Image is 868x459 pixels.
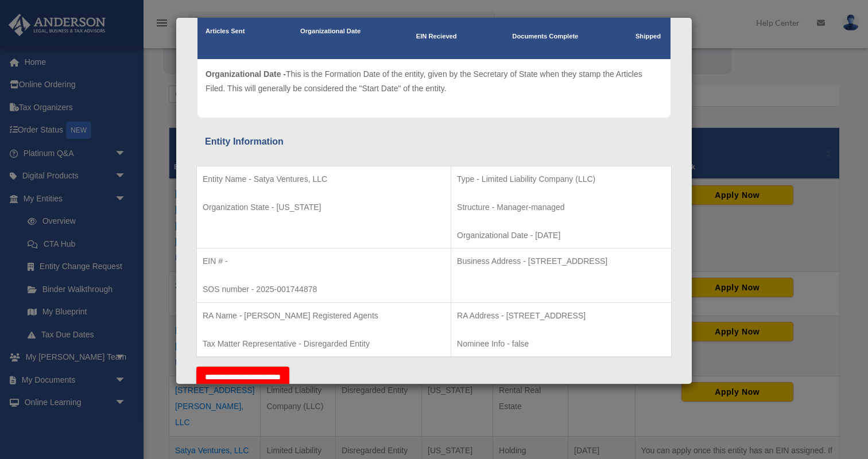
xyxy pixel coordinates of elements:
p: Organizational Date - [DATE] [457,228,665,243]
span: Organizational Date - [206,69,286,79]
p: Organizational Date [300,26,361,37]
p: Articles Sent [206,26,245,37]
p: Entity Name - Satya Ventures, LLC [203,172,445,186]
p: RA Address - [STREET_ADDRESS] [457,309,665,323]
p: Organization State - [US_STATE] [203,200,445,215]
p: Documents Complete [512,31,578,42]
p: Tax Matter Representative - Disregarded Entity [203,337,445,351]
p: EIN Recieved [416,31,457,42]
p: Nominee Info - false [457,337,665,351]
p: EIN # - [203,254,445,269]
p: SOS number - 2025-001744878 [203,282,445,297]
p: This is the Formation Date of the entity, given by the Secretary of State when they stamp the Art... [206,67,662,95]
p: Business Address - [STREET_ADDRESS] [457,254,665,269]
p: Type - Limited Liability Company (LLC) [457,172,665,186]
p: RA Name - [PERSON_NAME] Registered Agents [203,309,445,323]
p: Shipped [634,31,662,42]
p: Structure - Manager-managed [457,200,665,215]
div: Entity Information [205,134,663,150]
